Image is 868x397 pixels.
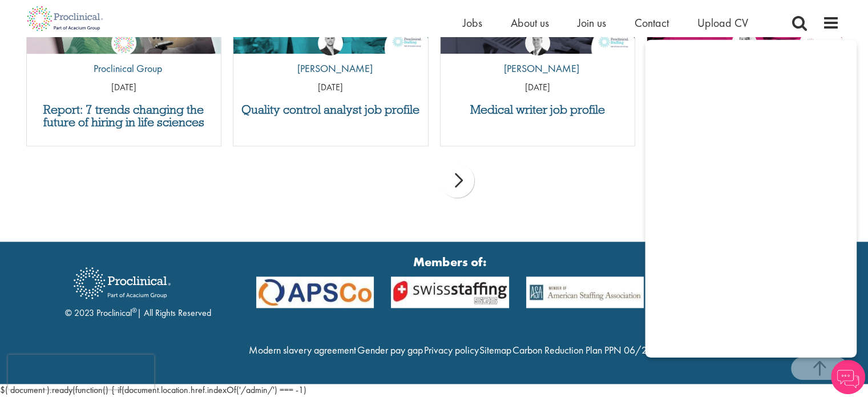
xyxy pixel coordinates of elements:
[289,30,373,82] a: Joshua Godden [PERSON_NAME]
[111,30,136,55] img: Proclinical Group
[440,163,474,198] div: next
[318,30,343,55] img: Joshua Godden
[256,253,644,271] strong: Members of:
[463,15,482,30] a: Jobs
[289,61,373,76] p: [PERSON_NAME]
[525,30,550,55] img: George Watson
[239,103,422,116] a: Quality control analyst job profile
[495,61,579,76] p: [PERSON_NAME]
[33,103,216,129] a: Report: 7 trends changing the future of hiring in life sciences
[697,15,748,30] a: Upload CV
[8,355,154,389] iframe: reCAPTCHA
[65,259,179,307] img: Proclinical Recruitment
[357,343,423,356] a: Gender pay gap
[132,306,137,315] sup: ®
[635,15,669,30] a: Contact
[65,259,211,320] div: © 2023 Proclinical | All Rights Reserved
[479,343,511,356] a: Sitemap
[446,103,629,116] a: Medical writer job profile
[512,343,651,356] a: Carbon Reduction Plan PPN 06/21
[248,276,383,308] img: APSCo
[27,81,221,94] p: [DATE]
[382,276,518,308] img: APSCo
[511,15,549,30] a: About us
[518,276,653,308] img: APSCo
[233,81,428,94] p: [DATE]
[578,15,606,30] a: Join us
[495,30,579,82] a: George Watson [PERSON_NAME]
[85,30,162,82] a: Proclinical Group Proclinical Group
[441,81,635,94] p: [DATE]
[85,61,162,76] p: Proclinical Group
[831,360,865,394] img: Chatbot
[249,343,356,356] a: Modern slavery agreement
[423,343,478,356] a: Privacy policy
